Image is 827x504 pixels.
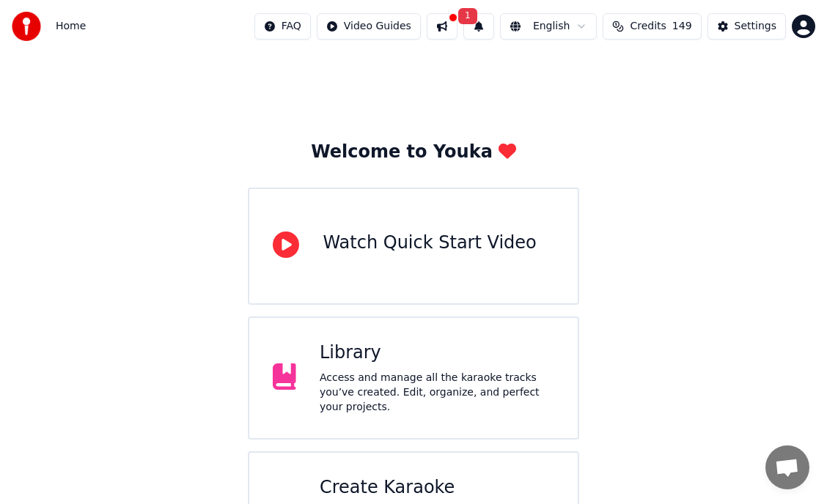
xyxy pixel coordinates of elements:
[56,19,86,34] span: Home
[707,13,786,40] button: Settings
[463,13,494,40] button: 1
[56,19,86,34] nav: breadcrumb
[458,8,477,24] span: 1
[254,13,311,40] button: FAQ
[12,12,41,41] img: youka
[765,445,809,489] div: チャットを開く
[735,19,776,34] div: Settings
[323,231,536,255] div: Watch Quick Start Video
[320,341,554,365] div: Library
[320,476,554,500] div: Create Karaoke
[317,13,421,40] button: Video Guides
[320,371,554,415] div: Access and manage all the karaoke tracks you’ve created. Edit, organize, and perfect your projects.
[672,19,692,34] span: 149
[630,19,666,34] span: Credits
[603,13,701,40] button: Credits149
[311,141,516,164] div: Welcome to Youka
